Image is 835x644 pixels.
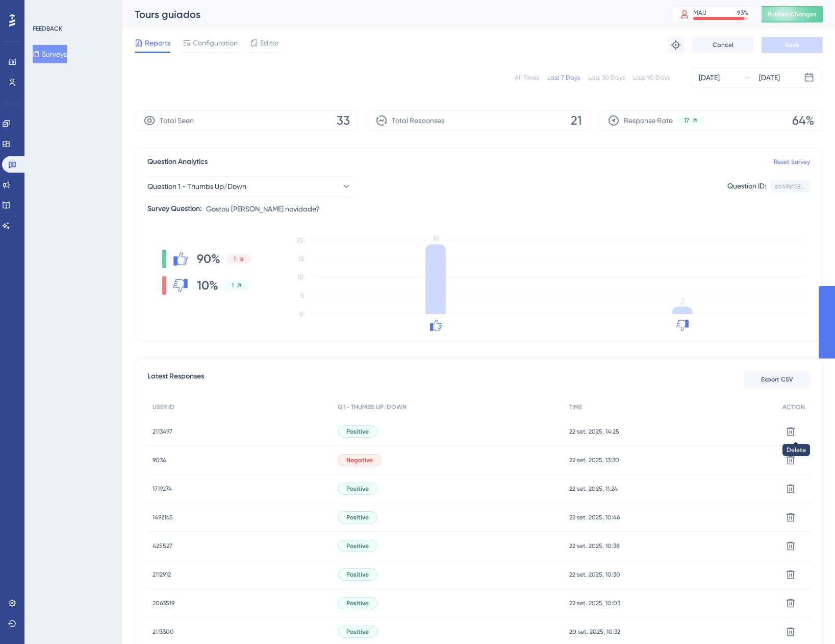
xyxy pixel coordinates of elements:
span: ACTION [782,403,805,411]
tspan: 0 [299,311,303,318]
span: Editor [260,37,279,49]
button: Surveys [33,45,67,63]
span: 425527 [153,542,172,550]
span: 22 set. 2025, 10:30 [569,570,620,579]
span: Publish Changes [768,10,817,18]
tspan: 10 [297,274,303,281]
div: Last 7 Days [547,74,580,82]
span: 9034 [153,456,166,464]
span: 1719274 [153,485,172,493]
span: Question 1 - Thumbs Up/Down [147,180,246,193]
span: 22 set. 2025, 10:46 [569,513,620,521]
div: 93 % [737,9,748,17]
span: Save [785,41,799,49]
span: Positive [346,570,369,579]
span: Question Analytics [147,156,208,168]
tspan: 20 [296,237,303,244]
span: 33 [337,112,350,129]
span: 22 set. 2025, 10:38 [569,542,620,550]
span: Positive [346,628,369,636]
span: 2063519 [153,599,174,607]
button: Publish Changes [762,6,823,22]
span: Total Seen [160,114,194,127]
div: MAU [693,9,706,17]
div: Survey Question: [147,203,202,215]
div: [DATE] [699,71,720,84]
span: 22 set. 2025, 10:03 [569,599,620,607]
button: Question 1 - Thumbs Up/Down [147,176,351,197]
span: 22 set. 2025, 14:25 [569,427,619,436]
span: Positive [346,599,369,607]
div: Tours guiados [135,7,646,21]
span: 21 [571,112,582,129]
span: Negative [346,456,373,464]
button: Export CSV [744,371,810,388]
iframe: UserGuiding AI Assistant Launcher [792,604,823,634]
span: Positive [346,513,369,521]
tspan: 15 [298,255,303,263]
span: 17 [684,116,689,125]
div: Last 90 Days [633,74,670,82]
div: Question ID: [727,180,766,193]
a: Reset Survey [774,158,810,166]
span: 2113497 [153,427,172,436]
span: Cancel [713,41,733,49]
div: ec49ef58... [775,182,805,190]
span: TIME [569,403,582,411]
span: Export CSV [761,375,793,384]
div: FEEDBACK [33,25,62,33]
span: Positive [346,542,369,550]
span: Positive [346,427,369,436]
span: 2113300 [153,628,174,636]
span: 64% [792,112,814,129]
tspan: 5 [300,292,303,299]
span: Gostou [PERSON_NAME] novidade? [206,203,320,215]
span: 20 set. 2025, 10:32 [569,628,620,636]
span: 22 set. 2025, 13:30 [569,456,619,464]
div: [DATE] [759,71,780,84]
span: Positive [346,485,369,493]
button: Cancel [692,37,753,53]
span: 1 [234,255,236,263]
span: 1492165 [153,513,173,521]
span: 10% [197,277,218,294]
span: Latest Responses [147,370,204,389]
tspan: 2 [680,297,685,306]
span: 90% [197,251,220,267]
tspan: 19 [433,234,439,244]
span: Response Rate [624,114,673,127]
span: USER ID [153,403,174,411]
span: Total Responses [392,114,444,127]
span: 1 [232,281,234,290]
div: All Times [515,74,539,82]
span: Q1 - THUMBS UP/DOWN [338,403,407,411]
button: Save [762,37,823,53]
span: 22 set. 2025, 11:24 [569,485,618,493]
span: Reports [145,37,170,49]
span: 2112912 [153,570,171,579]
span: Configuration [193,37,238,49]
div: Last 30 Days [588,74,625,82]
